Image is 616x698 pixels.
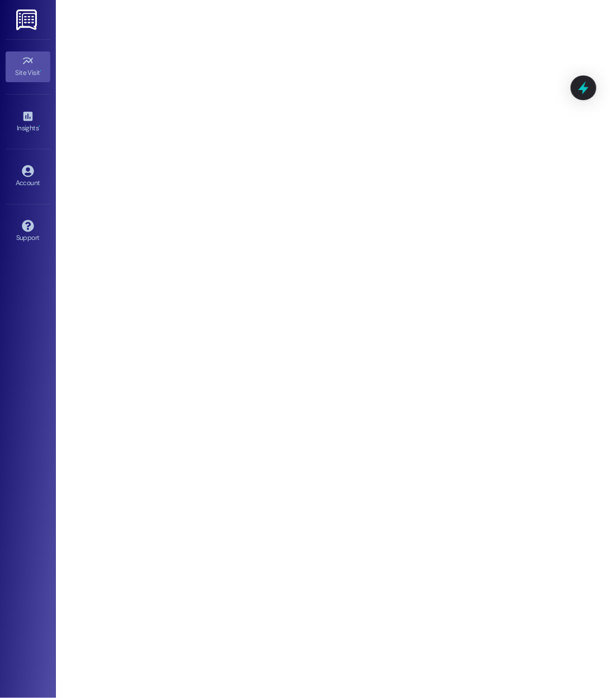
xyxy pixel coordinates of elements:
a: Support [6,216,50,247]
a: Site Visit • [6,51,50,82]
a: Insights • [6,107,50,137]
img: ResiDesk Logo [16,10,39,30]
a: Account [6,162,50,192]
span: • [39,122,40,130]
span: • [40,67,42,75]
